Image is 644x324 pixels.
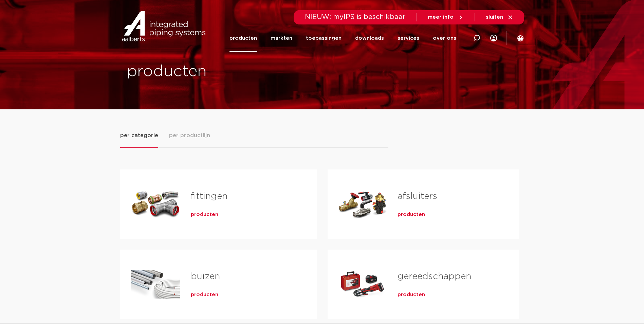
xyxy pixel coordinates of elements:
span: NIEUW: myIPS is beschikbaar [305,14,406,20]
span: per categorie [120,131,158,140]
a: over ons [433,24,456,52]
a: meer info [428,14,464,20]
h1: producten [127,61,319,83]
a: downloads [355,24,384,52]
a: producten [398,291,425,298]
a: fittingen [191,192,227,201]
span: meer info [428,15,454,20]
span: per productlijn [169,131,210,140]
a: producten [229,24,257,52]
a: gereedschappen [398,272,471,281]
a: toepassingen [306,24,342,52]
a: buizen [191,272,220,281]
a: producten [398,211,425,218]
a: producten [191,291,218,298]
span: sluiten [486,15,503,20]
nav: Menu [229,24,456,52]
div: my IPS [490,24,497,52]
a: afsluiters [398,192,437,201]
a: producten [191,211,218,218]
a: services [398,24,419,52]
a: sluiten [486,14,513,20]
a: markten [271,24,292,52]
